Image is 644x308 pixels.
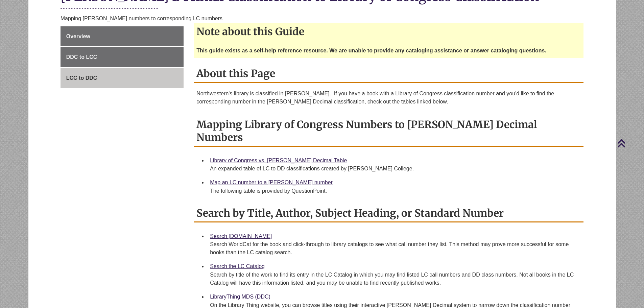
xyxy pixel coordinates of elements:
span: Overview [66,33,90,39]
div: Search WorldCat for the book and click-through to library catalogs to see what call number they l... [210,240,578,257]
h2: Mapping Library of Congress Numbers to [PERSON_NAME] Decimal Numbers [194,116,583,147]
span: DDC to LCC [66,54,97,60]
h2: Search by Title, Author, Subject Heading, or Standard Number [194,205,583,222]
strong: This guide exists as a self-help reference resource. We are unable to provide any cataloging assi... [196,48,546,53]
a: Back to Top [617,139,642,148]
div: An expanded table of LC to DD classifications created by [PERSON_NAME] College. [210,165,578,173]
span: Mapping [PERSON_NAME] numbers to corresponding LC numbers [61,16,222,21]
div: The following table is provided by QuestionPoint. [210,187,578,195]
a: Library of Congress vs. [PERSON_NAME] Decimal Table [210,158,347,163]
span: LCC to DDC [66,75,97,81]
h2: Note about this Guide [194,23,583,40]
a: Search [DOMAIN_NAME] [210,233,272,239]
div: Guide Page Menu [61,26,184,88]
p: Northwestern's library is classified in [PERSON_NAME]. If you have a book with a Library of Congr... [196,90,581,106]
a: Map an LC number to a [PERSON_NAME] number [210,180,333,185]
a: Overview [61,26,184,47]
a: LCC to DDC [61,68,184,88]
a: Search the LC Catalog [210,263,265,269]
a: LibraryThing MDS (DDC) [210,294,270,300]
div: Search by title of the work to find its entry in the LC Catalog in which you may find listed LC c... [210,271,578,287]
a: DDC to LCC [61,47,184,67]
h2: About this Page [194,65,583,83]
